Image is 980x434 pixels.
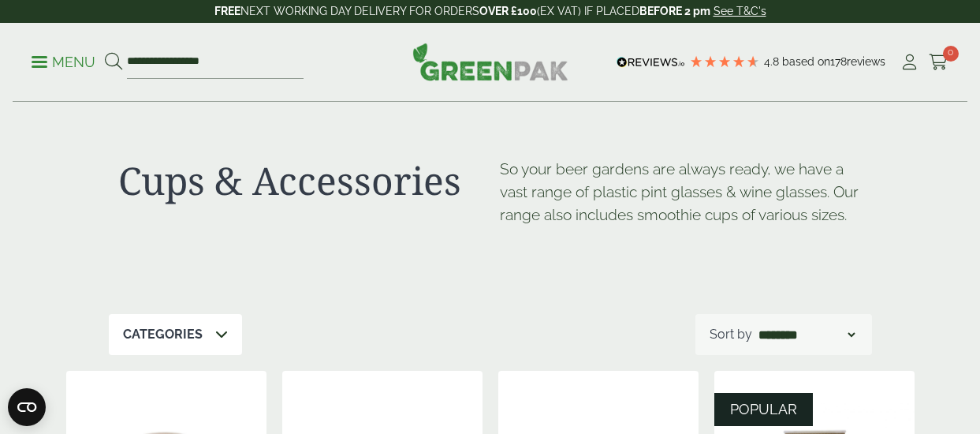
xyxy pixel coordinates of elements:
p: Categories [123,325,203,344]
span: 178 [830,55,847,68]
span: reviews [847,55,885,68]
strong: BEFORE 2 pm [639,5,710,17]
a: Menu [32,53,95,69]
button: Open CMP widget [8,388,46,426]
img: REVIEWS.io [617,57,685,68]
div: 4.78 Stars [689,54,760,69]
span: 4.8 [764,55,782,68]
p: So your beer gardens are always ready, we have a vast range of plastic pint glasses & wine glasse... [500,158,863,226]
i: My Account [900,54,919,70]
span: POPULAR [730,401,797,417]
select: Shop order [755,325,858,344]
i: Cart [929,54,948,70]
a: 0 [929,51,948,74]
strong: OVER £100 [479,5,537,17]
strong: FREE [214,5,240,17]
span: Based on [782,55,830,68]
img: GreenPak Supplies [412,43,568,80]
span: 0 [943,46,959,62]
h1: Cups & Accessories [118,158,481,204]
a: See T&C's [714,5,766,17]
p: Sort by [710,325,752,344]
p: Menu [32,53,95,72]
